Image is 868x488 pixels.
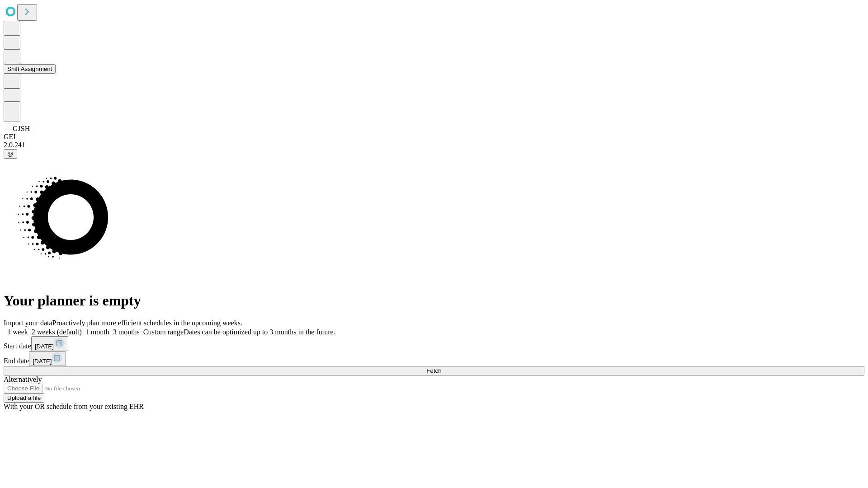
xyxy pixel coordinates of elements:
[4,64,56,74] button: Shift Assignment
[85,328,109,336] span: 1 month
[4,149,17,159] button: @
[4,133,864,141] div: GEI
[35,343,54,350] span: [DATE]
[4,393,44,403] button: Upload a file
[4,366,864,375] button: Fetch
[13,125,30,132] span: GJSH
[426,367,441,374] span: Fetch
[4,292,864,309] h1: Your planner is empty
[4,375,42,383] span: Alternatively
[113,328,140,336] span: 3 months
[32,328,82,336] span: 2 weeks (default)
[4,319,52,327] span: Import your data
[7,150,14,157] span: @
[52,319,242,327] span: Proactively plan more efficient schedules in the upcoming weeks.
[4,351,864,366] div: End date
[7,328,28,336] span: 1 week
[4,403,144,410] span: With your OR schedule from your existing EHR
[4,141,864,149] div: 2.0.241
[4,336,864,351] div: Start date
[184,328,335,336] span: Dates can be optimized up to 3 months in the future.
[31,336,68,351] button: [DATE]
[29,351,66,366] button: [DATE]
[143,328,184,336] span: Custom range
[33,358,52,365] span: [DATE]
